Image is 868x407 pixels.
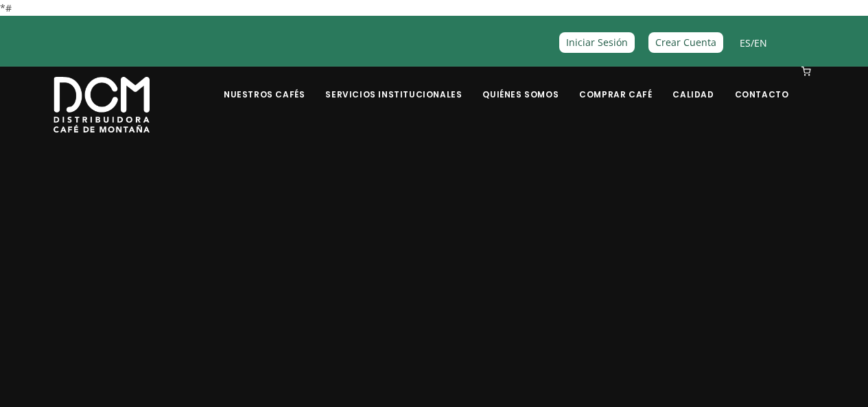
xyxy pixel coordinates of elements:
a: ES [740,36,751,49]
a: Crear Cuenta [648,32,723,52]
span: / [740,35,767,51]
a: Contacto [727,68,797,100]
a: Servicios Institucionales [317,68,470,100]
a: Iniciar Sesión [559,32,635,52]
a: EN [754,36,767,49]
a: Quiénes Somos [474,68,567,100]
a: Nuestros Cafés [215,68,313,100]
a: Calidad [664,68,722,100]
a: Comprar Café [571,68,660,100]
